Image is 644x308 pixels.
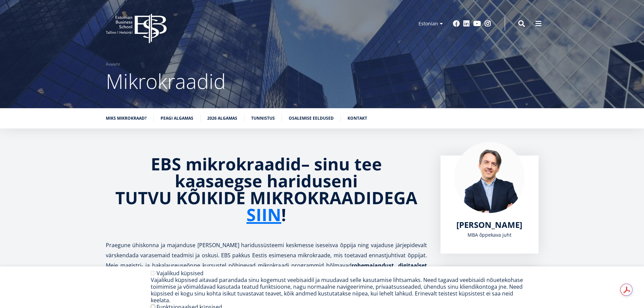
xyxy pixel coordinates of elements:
a: Tunnistus [251,115,275,122]
strong: sinu tee kaasaegse hariduseni TUTVU KÕIKIDE MIKROKRAADIDEGA ! [115,152,418,226]
a: Osalemise eeldused [289,115,334,122]
a: Miks mikrokraad? [106,115,147,122]
a: SIIN [246,206,281,223]
p: Praegune ühiskonna ja majanduse [PERSON_NAME] haridussüsteemi keskmesse iseseisva õppija ning vaj... [106,240,427,291]
img: Marko Rillo [454,142,525,213]
a: Linkedin [463,20,470,27]
label: Vajalikud küpsised [157,269,204,277]
div: MBA õppekava juht [454,230,525,240]
span: Mikrokraadid [106,67,226,95]
a: Facebook [453,20,460,27]
a: Avaleht [106,61,120,68]
a: [PERSON_NAME] [456,220,522,230]
a: Kontakt [348,115,367,122]
span: [PERSON_NAME] [456,219,522,230]
a: Youtube [473,20,481,27]
strong: EBS mikrokraadid [151,152,301,175]
a: Instagram [484,20,491,27]
strong: – [301,152,310,175]
a: 2026 algamas [207,115,237,122]
a: Peagi algamas [161,115,193,122]
div: Vajalikud küpsised aitavad parandada sinu kogemust veebisaidil ja muudavad selle kasutamise lihts... [151,277,533,304]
